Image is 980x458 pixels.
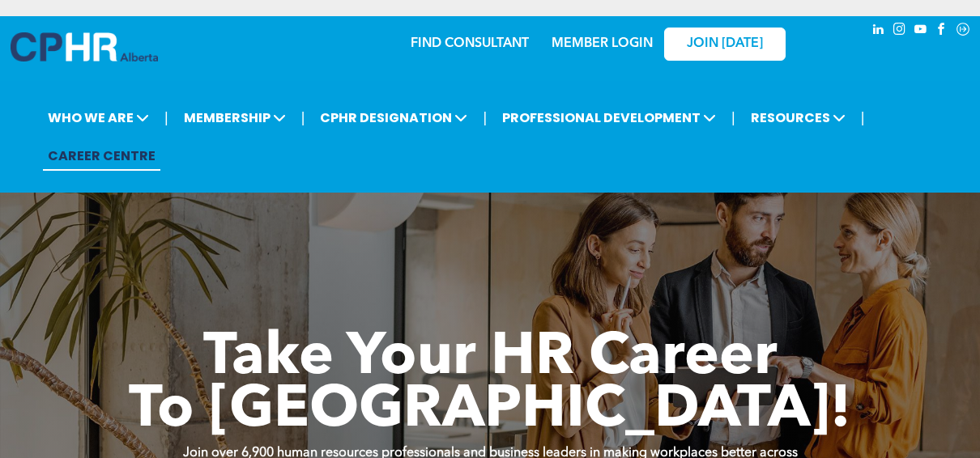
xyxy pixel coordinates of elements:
span: Take Your HR Career [203,329,778,388]
a: MEMBER LOGIN [552,37,653,50]
span: To [GEOGRAPHIC_DATA]! [129,382,851,440]
span: PROFESSIONAL DEVELOPMENT [497,103,721,133]
a: instagram [891,20,909,42]
a: youtube [912,20,930,42]
a: linkedin [870,20,888,42]
li: | [301,101,305,134]
span: RESOURCES [746,103,850,133]
span: CPHR DESIGNATION [315,103,472,133]
a: JOIN [DATE] [664,28,786,61]
a: CAREER CENTRE [43,141,160,171]
span: MEMBERSHIP [179,103,291,133]
li: | [861,101,865,134]
span: WHO WE ARE [43,103,154,133]
li: | [731,101,735,134]
a: Social network [954,20,972,42]
span: JOIN [DATE] [687,36,763,52]
li: | [164,101,168,134]
a: facebook [933,20,951,42]
li: | [483,101,487,134]
img: A blue and white logo for cp alberta [11,32,158,61]
a: FIND CONSULTANT [411,37,529,50]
